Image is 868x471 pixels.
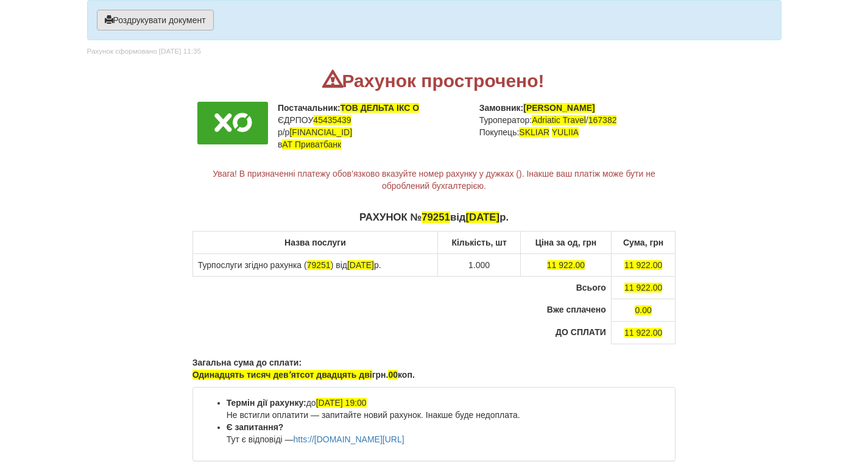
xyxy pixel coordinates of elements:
[624,283,662,292] span: 11 922.00
[192,321,611,344] td: ДО СПЛАТИ
[192,69,676,91] h2: Рахунок прострочено!
[388,370,398,380] span: 00
[192,231,438,253] th: Назва послуги
[273,97,475,155] td: ЄДРПОУ р/р в
[519,127,549,137] span: SKLIAR
[197,102,268,144] img: logo.png
[192,299,611,321] td: Вже сплачено
[192,370,372,380] span: Одинадцять тисяч девʼятсот двадцять дві
[624,328,662,338] span: 11 922.00
[422,211,450,223] span: 79251
[611,231,675,253] th: Сума, грн
[192,356,676,381] p: Загальна сума до сплати: грн. коп.
[438,231,521,253] th: Кількість, шт
[523,103,595,113] span: [PERSON_NAME]
[340,103,420,113] span: ТОВ ДЕЛЬТА ІКС О
[97,10,214,30] button: Роздрукувати документ
[521,231,612,253] th: Ціна за од, грн
[192,276,611,299] td: Всього
[192,168,676,192] p: Увага! В призначенні платежу обов’язково вказуйте номер рахунку у дужках (). Інакше ваш платіж мо...
[294,434,404,444] a: htts://[DOMAIN_NAME][URL]
[278,103,419,113] b: Постачальник:
[307,260,331,270] span: 79251
[635,305,651,315] span: 0.00
[552,127,579,137] span: YULIIA
[227,397,666,421] li: до Не встигли оплатити — запитайте новий рахунок. Інакше буде недоплата.
[227,421,666,445] li: Тут є відповіді —
[624,260,662,270] span: 11 922.00
[227,398,306,408] b: Термін дії рахунку:
[227,422,284,432] b: Є запитання?
[192,210,676,225] p: РАХУНОК № від р.
[479,103,595,113] b: Замовник:
[87,46,782,57] p: Рахунок сформовано [DATE] 11:35
[289,127,352,137] span: [FINANCIAL_ID]
[313,115,351,125] span: 45435439
[316,398,367,408] span: [DATE] 19:00
[347,260,374,270] span: [DATE]
[282,140,341,149] span: АТ Приватбанк
[547,260,585,270] span: 11 922.00
[532,115,586,125] span: Adriatic Travel
[466,211,500,223] span: [DATE]
[192,253,438,276] td: Турпослуги згідно рахунка ( ) від р.
[588,115,617,125] span: 167382
[475,97,676,155] td: Туроператор: / Покупець:
[438,253,521,276] td: 1.000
